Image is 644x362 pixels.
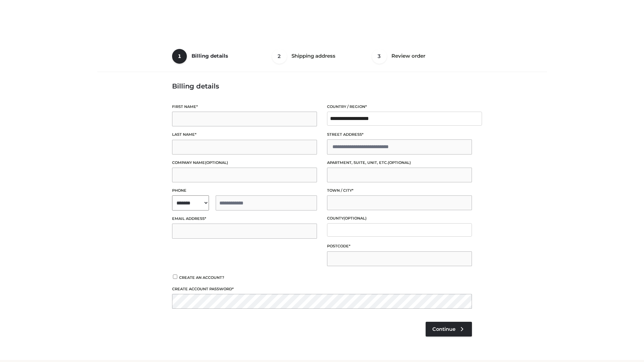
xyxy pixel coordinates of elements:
label: Apartment, suite, unit, etc. [327,160,472,166]
span: 3 [372,49,387,64]
label: Phone [172,187,317,194]
label: Postcode [327,243,472,249]
label: Town / City [327,187,472,194]
label: Street address [327,131,472,138]
span: Create an account? [179,275,224,280]
span: Billing details [192,53,228,59]
span: Continue [432,326,455,332]
label: Country / Region [327,104,472,110]
span: 1 [172,49,187,64]
label: Create account password [172,286,472,292]
label: First name [172,104,317,110]
label: Last name [172,131,317,138]
span: (optional) [343,216,367,221]
h3: Billing details [172,82,472,90]
label: Company name [172,160,317,166]
span: Shipping address [291,53,335,59]
span: Review order [391,53,425,59]
span: (optional) [388,160,411,165]
span: (optional) [205,160,228,165]
input: Create an account? [172,275,178,279]
span: 2 [272,49,287,64]
a: Continue [426,322,472,337]
label: County [327,215,472,222]
label: Email address [172,216,317,222]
